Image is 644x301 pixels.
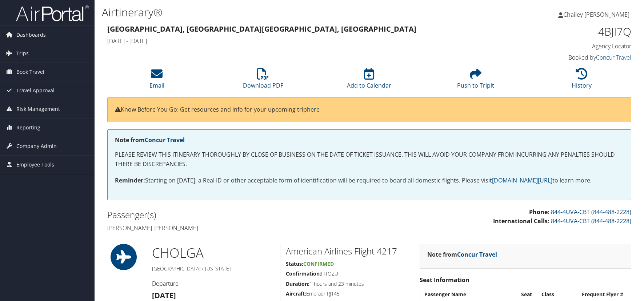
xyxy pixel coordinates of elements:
strong: Seat Information [420,276,469,284]
th: Seat [517,288,537,301]
span: Chailey [PERSON_NAME] [563,11,629,19]
h4: [DATE] - [DATE] [107,37,497,45]
p: PLEASE REVIEW THIS ITINERARY THOROUGHLY BY CLOSE OF BUSINESS ON THE DATE OF TICKET ISSUANCE. THIS... [115,150,624,169]
a: Concur Travel [145,136,185,144]
th: Class [538,288,578,301]
h2: American Airlines Flight 4217 [286,245,408,257]
a: Download PDF [243,72,283,89]
strong: Reminder: [115,176,145,184]
h1: Airtinerary® [102,5,459,20]
th: Frequent Flyer # [578,288,630,301]
a: Push to Tripit [457,72,494,89]
span: Employee Tools [16,156,54,174]
a: Chailey [PERSON_NAME] [558,4,637,25]
th: Passenger Name [421,288,517,301]
strong: Phone: [529,208,549,216]
span: Reporting [16,119,40,137]
h1: CHO LGA [152,244,275,262]
a: History [572,72,592,89]
span: Risk Management [16,100,60,118]
a: [DOMAIN_NAME][URL] [492,176,552,184]
strong: Note from [427,250,497,258]
strong: Duration: [286,280,309,287]
strong: Status: [286,260,303,267]
strong: Note from [115,136,185,144]
a: here [307,105,320,113]
strong: Confirmation: [286,270,321,277]
h5: 1 hours and 23 minutes [286,280,408,288]
span: Company Admin [16,137,57,155]
span: Travel Approval [16,81,55,100]
strong: International Calls: [493,217,549,225]
span: Confirmed [303,260,334,267]
h5: [GEOGRAPHIC_DATA] / [US_STATE] [152,265,275,272]
a: Add to Calendar [347,72,391,89]
a: 844-4UVA-CBT (844-488-2228) [551,208,631,216]
a: 844-4UVA-CBT (844-488-2228) [551,217,631,225]
span: Trips [16,44,29,63]
strong: [DATE] [152,290,176,300]
p: Starting on [DATE], a Real ID or other acceptable form of identification will be required to boar... [115,176,624,185]
a: Concur Travel [596,53,631,61]
h1: 4BJI7Q [508,24,631,39]
a: Concur Travel [457,250,497,258]
h2: Passenger(s) [107,209,364,221]
p: Know Before You Go: Get resources and info for your upcoming trip [115,105,624,115]
h5: Embraer RJ145 [286,290,408,297]
h4: Booked by [508,53,631,61]
strong: Aircraft: [286,290,306,297]
a: Email [149,72,164,89]
h4: Agency Locator [508,42,631,50]
img: airportal-logo.png [16,5,89,22]
strong: [GEOGRAPHIC_DATA], [GEOGRAPHIC_DATA] [GEOGRAPHIC_DATA], [GEOGRAPHIC_DATA] [107,24,416,34]
span: Book Travel [16,63,44,81]
h4: Departure [152,280,275,288]
h4: [PERSON_NAME] [PERSON_NAME] [107,224,364,232]
h5: FITOZU [286,270,408,277]
span: Dashboards [16,26,46,44]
